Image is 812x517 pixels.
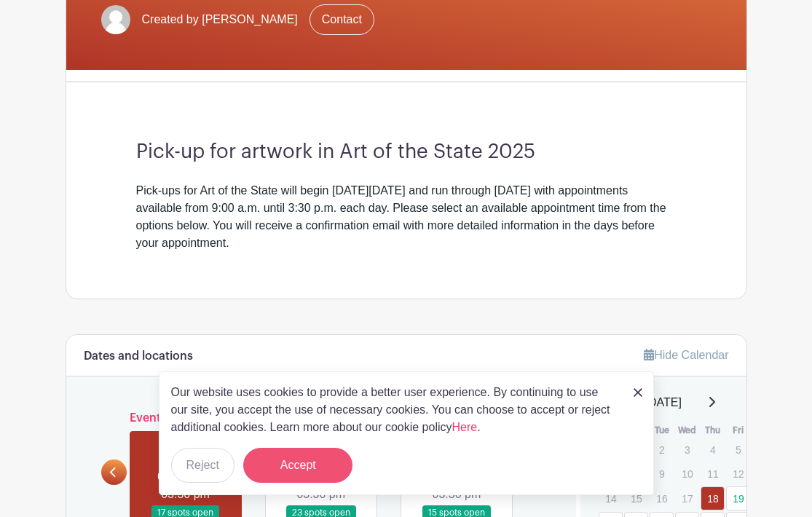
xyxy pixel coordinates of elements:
a: Hide Calendar [644,349,728,361]
th: Fri [725,423,751,438]
button: Accept [243,448,352,483]
p: 10 [675,462,699,485]
p: 16 [650,487,674,510]
p: 3 [675,438,699,461]
h6: Dates and locations [84,350,193,363]
th: Tue [649,423,674,438]
p: 14 [599,487,623,510]
th: Wed [674,423,700,438]
span: Created by [PERSON_NAME] [142,11,298,28]
img: close_button-5f87c8562297e5c2d7936805f587ecaba9071eb48480494691a3f1689db116b3.svg [634,388,642,397]
span: [DATE] [645,394,682,411]
p: 12 [726,462,750,485]
p: 4 [701,438,725,461]
img: default-ce2991bfa6775e67f084385cd625a349d9dcbb7a52a09fb2fda1e96e2d18dcdb.png [101,5,130,34]
p: 9 [650,462,674,485]
a: Here [452,421,478,433]
p: Our website uses cookies to provide a better user experience. By continuing to use our site, you ... [171,384,618,436]
p: 17 [675,487,699,510]
p: 5 [726,438,750,461]
p: 2 [650,438,674,461]
p: 11 [701,462,725,485]
button: Reject [171,448,234,483]
div: Pick-ups for Art of the State will begin [DATE][DATE] and run through [DATE] with appointments av... [136,182,677,252]
a: Contact [310,4,374,35]
h3: Pick-up for artwork in Art of the State 2025 [136,141,677,165]
h6: Event Dates [127,411,516,425]
a: 18 [701,486,725,510]
p: 15 [624,487,648,510]
a: 19 [726,486,750,510]
th: Thu [700,423,725,438]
